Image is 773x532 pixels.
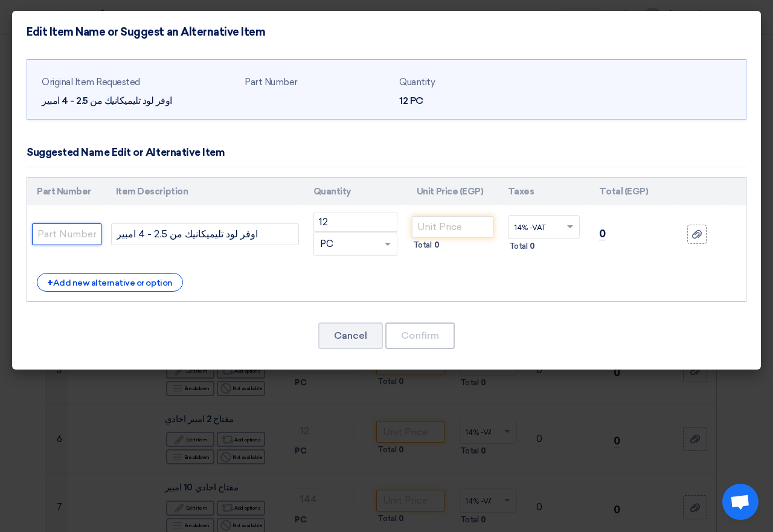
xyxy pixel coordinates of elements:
[498,178,589,206] th: Taxes
[399,94,544,108] div: 12 PC
[27,178,106,206] th: Part Number
[599,228,606,240] span: 0
[47,277,53,289] span: +
[245,75,390,89] div: Part Number
[42,94,235,108] div: اوفر لود تليميكانيك من 2.5 - 4 امبير
[106,178,304,206] th: Item Description
[722,484,759,520] a: Open chat
[434,239,440,251] span: 0
[413,239,432,251] span: Total
[111,223,299,245] input: Add Item Description
[32,223,101,245] input: Part Number
[399,75,544,89] div: Quantity
[318,322,383,349] button: Cancel
[27,25,265,39] h4: Edit Item Name or Suggest an Alternative Item
[530,240,535,252] span: 0
[313,213,397,232] input: RFQ_STEP1.ITEMS.2.AMOUNT_TITLE
[385,322,455,349] button: Confirm
[320,237,333,251] span: PC
[589,178,673,206] th: Total (EGP)
[407,178,498,206] th: Unit Price (EGP)
[304,178,407,206] th: Quantity
[412,216,493,238] input: Unit Price
[508,215,580,239] ng-select: VAT
[27,145,225,161] div: Suggested Name Edit or Alternative Item
[509,240,528,252] span: Total
[42,75,235,89] div: Original Item Requested
[37,273,183,292] div: Add new alternative or option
